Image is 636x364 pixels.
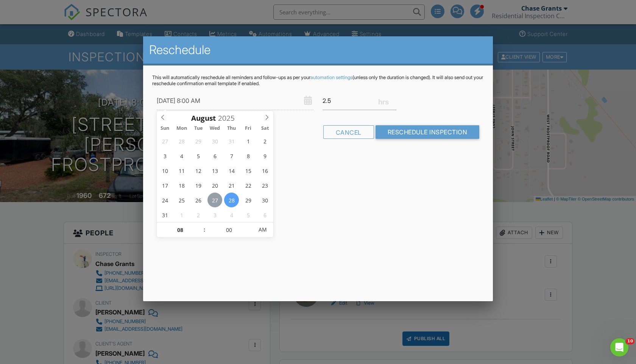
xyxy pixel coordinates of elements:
[257,134,272,148] span: August 2, 2025
[252,222,273,237] span: Click to toggle
[174,163,189,178] span: August 11, 2025
[173,126,190,131] span: Mon
[149,42,487,58] h2: Reschedule
[207,148,222,163] span: August 6, 2025
[310,75,352,80] a: automation settings
[626,338,634,344] span: 10
[191,163,206,178] span: August 12, 2025
[224,163,239,178] span: August 14, 2025
[203,222,206,237] span: :
[191,178,206,193] span: August 19, 2025
[257,126,273,131] span: Sat
[174,193,189,207] span: August 25, 2025
[206,222,252,238] input: Scroll to increment
[157,148,172,163] span: August 3, 2025
[241,134,256,148] span: August 1, 2025
[216,113,241,123] input: Scroll to increment
[323,125,374,139] div: Cancel
[191,193,206,207] span: August 26, 2025
[191,148,206,163] span: August 5, 2025
[152,75,484,87] p: This will automatically reschedule all reminders and follow-ups as per your (unless only the dura...
[241,207,256,222] span: September 5, 2025
[224,178,239,193] span: August 21, 2025
[174,134,189,148] span: July 28, 2025
[376,125,480,139] input: Reschedule Inspection
[207,134,222,148] span: July 30, 2025
[191,207,206,222] span: September 2, 2025
[241,193,256,207] span: August 29, 2025
[241,163,256,178] span: August 15, 2025
[191,115,216,122] span: Scroll to increment
[174,178,189,193] span: August 18, 2025
[257,193,272,207] span: August 30, 2025
[191,134,206,148] span: July 29, 2025
[241,148,256,163] span: August 8, 2025
[224,193,239,207] span: August 28, 2025
[157,193,172,207] span: August 24, 2025
[207,207,222,222] span: September 3, 2025
[157,207,172,222] span: August 31, 2025
[207,163,222,178] span: August 13, 2025
[257,207,272,222] span: September 6, 2025
[174,148,189,163] span: August 4, 2025
[257,163,272,178] span: August 16, 2025
[157,134,172,148] span: July 27, 2025
[190,126,207,131] span: Tue
[157,178,172,193] span: August 17, 2025
[241,178,256,193] span: August 22, 2025
[223,126,240,131] span: Thu
[157,163,172,178] span: August 10, 2025
[257,148,272,163] span: August 9, 2025
[240,126,257,131] span: Fri
[224,207,239,222] span: September 4, 2025
[207,178,222,193] span: August 20, 2025
[174,207,189,222] span: September 1, 2025
[224,134,239,148] span: July 31, 2025
[207,126,223,131] span: Wed
[207,193,222,207] span: August 27, 2025
[257,178,272,193] span: August 23, 2025
[157,126,173,131] span: Sun
[224,148,239,163] span: August 7, 2025
[610,338,628,356] iframe: Intercom live chat
[157,222,203,238] input: Scroll to increment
